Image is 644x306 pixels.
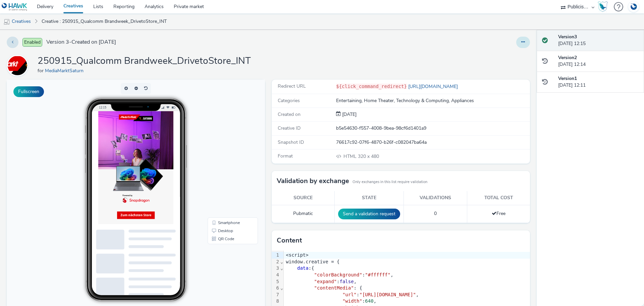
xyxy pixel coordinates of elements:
div: 1 [272,252,280,259]
div: 2 [272,259,280,265]
div: Creation 15 September 2025, 12:11 [341,111,357,118]
a: MediaMarktSaturn [7,62,31,69]
div: 8 [272,298,280,305]
div: 7 [272,292,280,298]
span: 0 [434,210,437,217]
th: Total cost [467,191,530,205]
span: Desktop [211,149,226,153]
small: Only exchanges in this list require validation [353,179,427,185]
h3: Validation by exchange [277,176,349,186]
a: [URL][DOMAIN_NAME] [407,83,461,90]
a: MediaMarktSaturn [45,68,86,74]
span: Categories [278,97,300,104]
div: : , [284,272,530,278]
span: Fold line [280,285,283,291]
div: : { [284,285,530,292]
div: :{ [284,265,530,272]
h1: 250915_Qualcomm Brandweek_DrivetoStore_INT [38,55,251,68]
span: [DATE] [341,111,357,118]
img: undefined Logo [2,3,28,11]
img: mobile [3,18,10,25]
span: "colorBackground" [314,272,362,277]
code: ${click_command_redirect} [336,84,407,89]
span: 12:15 [92,26,100,30]
span: "contentMedia" [314,285,354,291]
span: Format [278,153,293,159]
div: b5e54630-f557-4008-9bea-98cf6d1401a9 [336,125,529,132]
span: Created on [278,111,301,118]
div: 5 [272,278,280,285]
span: 320 x 480 [343,153,379,160]
span: Fold line [280,265,283,271]
strong: Version 2 [558,54,577,61]
img: MediaMarktSaturn [8,56,27,75]
span: Free [492,210,505,217]
a: Creative : 250915_Qualcomm Brandweek_DrivetoStore_INT [38,13,170,30]
span: for [38,68,45,74]
div: window.creative = { [284,259,530,265]
li: Desktop [202,147,250,155]
span: HTML [343,153,358,160]
img: Hawk Academy [598,1,608,12]
div: [DATE] 12:14 [558,54,639,68]
a: Hawk Academy [598,1,610,12]
span: Smartphone [211,141,233,145]
div: 3 [272,265,280,272]
span: Enabled [22,38,42,47]
button: Fullscreen [13,86,44,97]
div: 76617c92-07f6-4870-b26f-c082047ba64a [336,139,529,146]
strong: Version 3 [558,34,577,40]
span: Redirect URL [278,83,306,89]
div: : , [284,292,530,298]
span: "[URL][DOMAIN_NAME]" [359,292,416,297]
li: Smartphone [202,139,250,147]
th: Source [272,191,335,205]
li: QR Code [202,155,250,163]
span: Snapshot ID [278,139,304,145]
span: Fold line [280,259,283,264]
span: Creative ID [278,125,301,131]
div: Entertaining, Home Theater, Technology & Computing, Appliances [336,97,529,104]
span: 640 [365,298,373,304]
div: : , [284,298,530,305]
h3: Content [277,235,302,246]
span: "#ffffff" [365,272,390,277]
td: Pubmatic [272,205,335,223]
div: 6 [272,285,280,292]
div: [DATE] 12:15 [558,34,639,47]
button: Send a validation request [338,209,400,219]
span: "width" [342,298,362,304]
div: : , [284,278,530,285]
span: "expand" [314,279,337,284]
span: QR Code [211,157,227,161]
div: 4 [272,272,280,278]
img: Account DE [629,1,639,12]
strong: Version 1 [558,75,577,82]
div: [DATE] 12:11 [558,75,639,89]
th: Validations [404,191,467,205]
span: data [297,265,309,271]
span: false [339,279,354,284]
span: Version 3 - Created on [DATE] [46,38,116,46]
th: State [335,191,404,205]
span: "url" [342,292,357,297]
div: <script> [284,252,530,259]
